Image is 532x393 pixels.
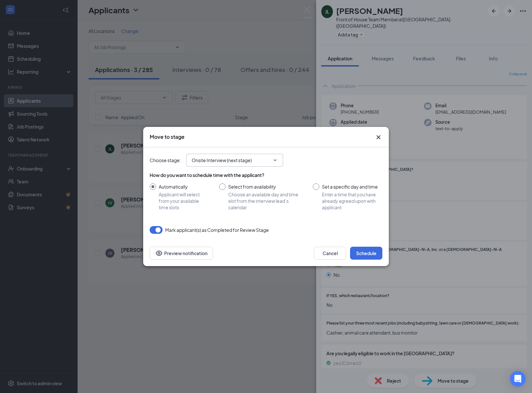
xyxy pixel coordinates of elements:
[150,157,181,164] span: Choose stage :
[155,249,163,257] svg: Eye
[350,247,382,260] button: Schedule
[272,158,278,163] svg: ChevronDown
[150,133,185,140] h3: Move to stage
[150,172,382,178] div: How do you want to schedule time with the applicant?
[375,133,382,141] button: Close
[165,226,269,234] span: Mark applicant(s) as Completed for Review Stage
[510,371,526,387] div: Open Intercom Messenger
[150,247,213,260] button: Preview notificationEye
[314,247,346,260] button: Cancel
[375,133,382,141] svg: Cross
